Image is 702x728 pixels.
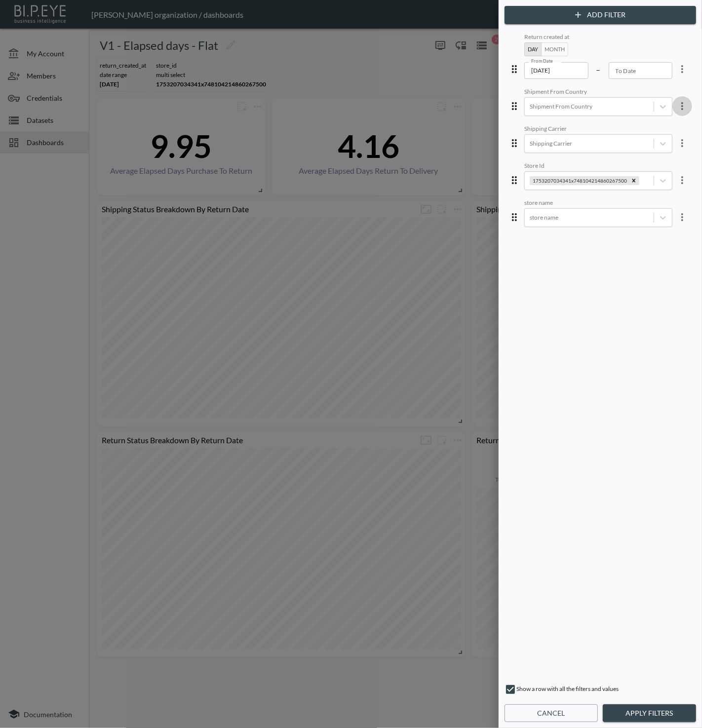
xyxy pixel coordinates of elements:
[524,33,692,79] div: 2025-02-01
[505,6,696,24] button: Add Filter
[531,58,553,64] label: From Date
[524,42,542,56] button: Day
[524,125,672,134] div: Shipping Carrier
[672,207,692,227] button: more
[596,64,601,75] p: –
[672,133,692,153] button: more
[603,704,696,723] button: Apply Filters
[628,176,639,185] div: Remove 1753207034341x748104214860267500
[672,96,692,116] button: more
[524,33,672,42] div: Return created at
[524,162,692,190] div: 1753207034341x748104214860267500
[505,704,598,723] button: Cancel
[524,199,672,208] div: store name
[524,88,672,97] div: Shipment From Country
[541,42,568,56] button: Month
[524,162,672,171] div: Store Id
[672,59,692,79] button: more
[672,170,692,190] button: more
[505,684,696,699] div: Show a row with all the filters and values
[609,62,673,79] input: YYYY-MM-DD
[524,62,588,79] input: YYYY-MM-DD
[530,176,628,185] div: 1753207034341x748104214860267500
